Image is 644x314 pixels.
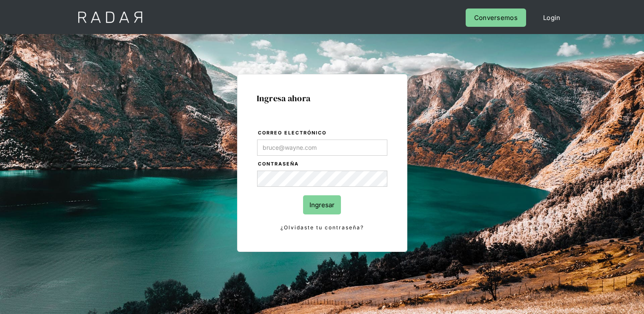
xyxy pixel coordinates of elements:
form: Login Form [257,128,388,232]
label: Correo electrónico [258,129,387,137]
label: Contraseña [258,160,387,168]
h1: Ingresa ahora [257,94,388,103]
input: Ingresar [303,195,341,214]
a: Login [535,9,569,27]
input: bruce@wayne.com [257,140,387,156]
a: Conversemos [466,9,526,27]
a: ¿Olvidaste tu contraseña? [257,223,387,232]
